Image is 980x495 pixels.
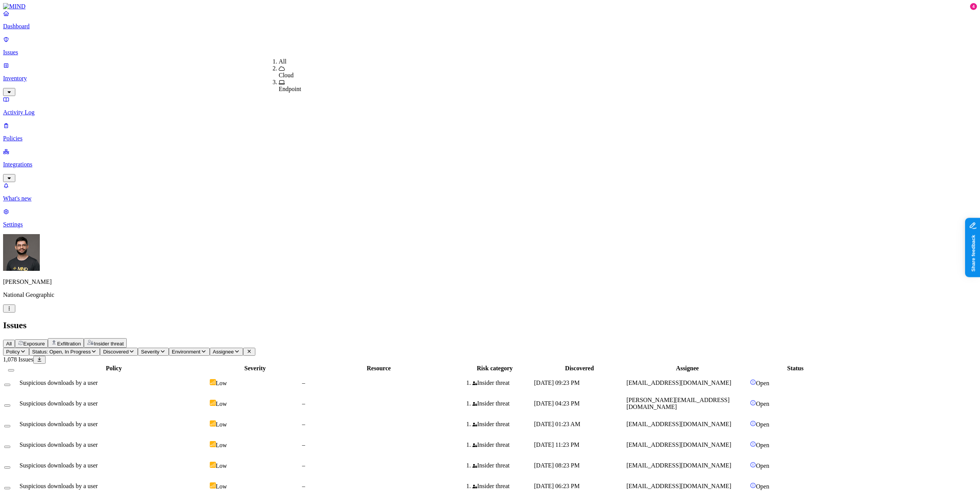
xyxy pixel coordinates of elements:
span: Suspicious downloads by a user [20,379,98,386]
span: [EMAIL_ADDRESS][DOMAIN_NAME] [626,441,731,448]
img: severity-low [210,482,216,488]
div: Risk category [457,365,532,372]
span: Exfiltration [57,341,81,347]
span: Suspicious downloads by a user [20,483,98,489]
div: Insider threat [472,400,532,407]
div: Insider threat [472,421,532,428]
span: Exposure [23,341,45,347]
a: Inventory [3,62,977,95]
span: [EMAIL_ADDRESS][DOMAIN_NAME] [626,462,731,469]
img: severity-low [210,420,216,427]
span: Policy [6,349,20,355]
p: Issues [3,49,977,56]
span: Suspicious downloads by a user [20,441,98,448]
span: Low [216,462,227,469]
span: Suspicious downloads by a user [20,421,98,427]
span: [EMAIL_ADDRESS][DOMAIN_NAME] [626,483,731,489]
div: Discovered [534,365,625,372]
div: Assignee [626,365,748,372]
a: Settings [3,208,977,228]
span: All [6,341,12,347]
span: [DATE] 11:23 PM [534,441,580,448]
img: status-open [750,420,756,427]
button: Select all [8,369,14,371]
button: Select row [4,384,10,386]
p: Policies [3,135,977,142]
span: Open [756,401,769,407]
img: severity-low [210,400,216,406]
div: Insider threat [472,462,532,469]
p: Inventory [3,75,977,82]
img: severity-low [210,441,216,447]
img: status-open [750,400,756,406]
span: Endpoint [279,86,301,92]
img: status-open [750,482,756,488]
div: Status [750,365,841,372]
span: Open [756,442,769,448]
span: Open [756,483,769,490]
button: Select row [4,446,10,448]
a: Integrations [3,148,977,181]
div: Insider threat [472,441,532,448]
span: – [302,379,305,386]
span: – [302,483,305,489]
span: Discovered [103,349,129,355]
span: [DATE] 04:23 PM [534,400,580,407]
span: – [302,421,305,427]
p: Activity Log [3,109,977,116]
p: What's new [3,195,977,202]
span: Status: Open, In Progress [32,349,91,355]
span: Open [756,462,769,469]
p: Dashboard [3,23,977,30]
img: Guy Gofman [3,234,40,271]
img: severity-low [210,462,216,468]
div: Insider threat [472,379,532,386]
a: Dashboard [3,10,977,30]
h2: Issues [3,320,977,331]
span: Low [216,442,227,448]
span: – [302,400,305,407]
img: status-open [750,379,756,385]
span: Environment [172,349,201,355]
span: [EMAIL_ADDRESS][DOMAIN_NAME] [626,379,731,386]
img: status-open [750,462,756,468]
span: [DATE] 08:23 PM [534,462,580,469]
span: [EMAIL_ADDRESS][DOMAIN_NAME] [626,421,731,427]
button: Select row [4,466,10,469]
span: [PERSON_NAME][EMAIL_ADDRESS][DOMAIN_NAME] [626,397,729,410]
span: Suspicious downloads by a user [20,400,98,407]
p: [PERSON_NAME] [3,278,977,285]
span: Low [216,401,227,407]
button: Select row [4,487,10,489]
span: Low [216,483,227,490]
a: MIND [3,3,977,10]
span: Insider threat [94,341,124,347]
a: Issues [3,36,977,56]
span: Low [216,421,227,428]
span: Open [756,421,769,428]
span: [DATE] 01:23 AM [534,421,580,427]
button: Select row [4,404,10,407]
span: Open [756,380,769,386]
span: – [302,441,305,448]
div: Policy [20,365,208,372]
span: 1,078 Issues [3,356,33,363]
span: [DATE] 09:23 PM [534,379,580,386]
a: Policies [3,122,977,142]
span: Assignee [213,349,234,355]
span: Low [216,380,227,386]
a: Activity Log [3,96,977,116]
span: Cloud [279,72,294,78]
div: 4 [970,3,977,10]
span: Suspicious downloads by a user [20,462,98,469]
div: Severity [210,365,301,372]
p: National Geographic [3,291,977,298]
span: – [302,462,305,469]
img: severity-low [210,379,216,385]
img: MIND [3,3,26,10]
button: Select row [4,425,10,427]
div: Resource [302,365,456,372]
span: Severity [141,349,159,355]
a: What's new [3,182,977,202]
p: Settings [3,221,977,228]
